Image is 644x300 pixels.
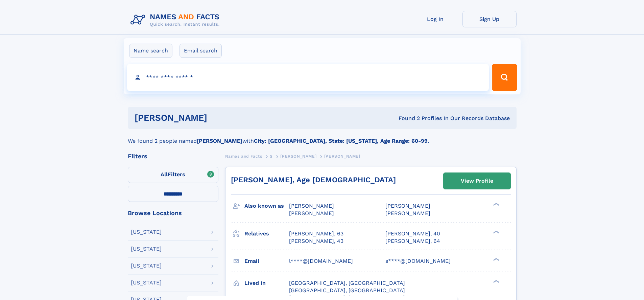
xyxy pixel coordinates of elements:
[270,154,273,159] span: S
[385,210,430,216] span: [PERSON_NAME]
[303,115,510,122] div: Found 2 Profiles In Our Records Database
[462,11,517,27] a: Sign Up
[131,229,162,235] div: [US_STATE]
[127,64,489,91] input: search input
[324,154,360,159] span: [PERSON_NAME]
[461,173,493,189] div: View Profile
[492,279,500,283] div: ❯
[129,44,172,58] label: Name search
[135,114,303,122] h1: [PERSON_NAME]
[128,167,218,183] label: Filters
[289,230,343,237] a: [PERSON_NAME], 63
[225,152,262,160] a: Names and Facts
[197,138,242,144] b: [PERSON_NAME]
[280,154,316,159] span: [PERSON_NAME]
[128,210,218,216] div: Browse Locations
[254,138,428,144] b: City: [GEOGRAPHIC_DATA], State: [US_STATE], Age Range: 60-99
[385,203,430,209] span: [PERSON_NAME]
[444,173,510,189] a: View Profile
[385,230,440,237] a: [PERSON_NAME], 40
[131,263,162,269] div: [US_STATE]
[180,44,222,58] label: Email search
[289,203,334,209] span: [PERSON_NAME]
[289,280,405,286] span: [GEOGRAPHIC_DATA], [GEOGRAPHIC_DATA]
[231,176,396,184] a: [PERSON_NAME], Age [DEMOGRAPHIC_DATA]
[161,171,168,178] span: All
[492,230,500,234] div: ❯
[244,277,289,289] h3: Lived in
[244,255,289,267] h3: Email
[128,11,225,29] img: Logo Names and Facts
[131,280,162,285] div: [US_STATE]
[128,129,517,145] div: We found 2 people named with .
[244,200,289,212] h3: Also known as
[244,228,289,239] h3: Relatives
[289,210,334,216] span: [PERSON_NAME]
[128,153,218,159] div: Filters
[270,152,273,160] a: S
[492,257,500,261] div: ❯
[289,287,405,294] span: [GEOGRAPHIC_DATA], [GEOGRAPHIC_DATA]
[131,246,162,252] div: [US_STATE]
[385,237,440,245] a: [PERSON_NAME], 64
[492,64,517,91] button: Search Button
[408,11,462,27] a: Log In
[492,202,500,207] div: ❯
[280,152,316,160] a: [PERSON_NAME]
[289,237,343,245] a: [PERSON_NAME], 43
